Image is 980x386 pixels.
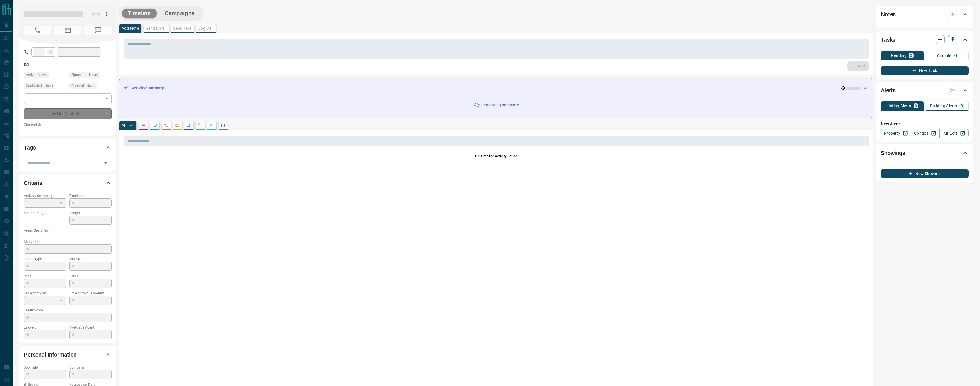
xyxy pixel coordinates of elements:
[24,308,112,313] p: Credit Score:
[84,26,112,35] span: No Number
[930,104,957,108] p: Building Alerts
[102,159,110,167] button: Open
[24,122,112,127] p: Claimed By:
[881,121,969,127] p: New Alert:
[915,104,917,108] p: 0
[939,129,969,138] a: Mr.Loft
[24,26,51,35] span: No Number
[209,123,214,128] svg: Opportunities
[937,54,957,58] p: Completed
[881,129,910,138] a: Property
[33,62,35,66] a: --
[69,256,112,262] p: Min Size:
[881,148,905,158] h2: Showings
[891,53,906,57] p: Pending
[187,123,191,128] svg: Listing Alerts
[481,102,519,108] p: generating summary
[26,72,47,78] span: Active - Never
[881,146,969,160] div: Showings
[26,83,53,89] span: Contacted - Never
[910,129,939,138] a: Condos
[24,108,112,119] div: Do Not Contact
[910,53,912,57] p: 0
[24,348,112,361] div: Personal Information
[24,178,42,188] h2: Criteria
[69,291,112,296] p: Pre-Approval Amount:
[24,143,36,152] h2: Tags
[24,239,112,244] p: Motivation:
[881,83,969,97] div: Alerts
[69,365,112,370] p: Company:
[24,325,66,330] p: Lawyer:
[198,123,203,128] svg: Requests
[24,216,66,225] p: -- - --
[122,26,139,30] p: Add Note
[881,10,896,19] h2: Notes
[69,210,112,216] p: Budget:
[71,72,98,78] span: Signed up - Never
[122,9,157,18] button: Timeline
[887,104,911,108] p: Listing Alerts
[54,26,81,35] span: No Email
[221,123,225,128] svg: Agent Actions
[122,123,126,127] p: All
[24,210,66,216] p: Search Range:
[164,123,168,128] svg: Calls
[881,7,969,21] div: Notes
[124,154,869,159] p: No Timeline Activity Found
[141,123,146,128] svg: Notes
[24,228,112,233] p: Areas Searched:
[24,291,66,296] p: Pre-Approved:
[24,256,66,262] p: Home Type:
[24,365,66,370] p: Job Title:
[69,274,112,279] p: Baths:
[124,83,869,93] div: Activity Summary
[961,104,963,108] p: 0
[152,123,157,128] svg: Lead Browsing Activity
[24,350,77,359] h2: Personal Information
[881,35,895,44] h2: Tasks
[159,9,200,18] button: Campaigns
[69,193,112,198] p: Timeframe:
[71,83,95,89] span: Claimed - Never
[131,85,164,91] p: Activity Summary
[24,176,112,190] div: Criteria
[881,66,969,75] button: New Task
[175,123,180,128] svg: Emails
[24,141,112,154] div: Tags
[69,325,112,330] p: Mortgage Agent:
[881,33,969,47] div: Tasks
[24,274,66,279] p: Beds:
[881,169,969,178] button: New Showing
[24,193,66,198] p: Actively Searching:
[881,86,896,95] h2: Alerts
